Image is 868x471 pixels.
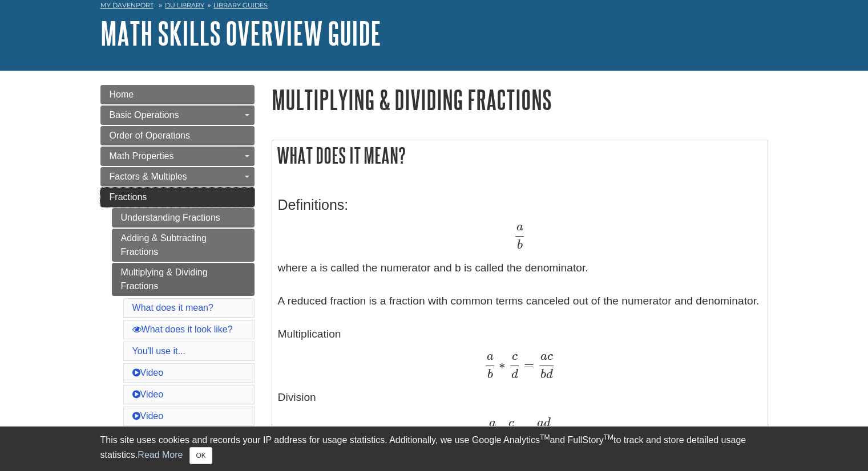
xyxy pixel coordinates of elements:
[110,192,147,202] span: Fractions
[520,357,534,372] span: =
[100,188,255,207] a: Fractions
[537,417,544,429] span: a
[132,324,233,334] a: What does it look like?
[132,389,164,399] a: Video
[100,167,255,186] a: Factors & Multiples
[110,151,174,161] span: Math Properties
[487,350,494,363] span: a
[512,350,518,363] span: c
[132,368,164,377] a: Video
[517,424,531,439] span: =
[100,85,255,104] a: Home
[112,229,255,262] a: Adding & Subtracting Fractions
[100,15,381,51] a: Math Skills Overview Guide
[544,417,551,429] span: d
[132,411,164,421] a: Video
[132,346,185,356] a: You'll use it...
[100,1,154,10] a: My Davenport
[508,417,514,429] span: c
[498,424,505,439] span: /
[546,368,553,381] span: d
[100,105,255,125] a: Basic Operations
[540,350,547,363] span: a
[110,131,190,140] span: Order of Operations
[100,147,255,166] a: Math Properties
[165,1,204,9] a: DU Library
[100,126,255,145] a: Order of Operations
[112,208,255,228] a: Understanding Fractions
[278,185,762,456] div: where a is called the numerator and b is called the denominator. A reduced fraction is a fraction...
[189,447,212,464] button: Close
[132,303,213,312] a: What does it mean?
[100,433,768,464] div: This site uses cookies and records your IP address for usage statistics. Additionally, we use Goo...
[496,357,506,372] span: ∗
[213,1,268,9] a: Library Guides
[516,221,523,233] span: a
[547,350,553,363] span: c
[110,90,134,99] span: Home
[110,110,179,120] span: Basic Operations
[272,85,768,114] h1: Multiplying & Dividing Fractions
[272,140,768,170] h2: What does it mean?
[517,239,523,251] span: b
[110,172,187,181] span: Factors & Multiples
[138,450,183,460] a: Read More
[112,263,255,296] a: Multiplying & Dividing Fractions
[489,417,496,429] span: a
[540,433,550,441] sup: TM
[604,433,613,441] sup: TM
[278,197,762,213] h3: Definitions:
[487,368,493,381] span: b
[540,368,546,381] span: b
[511,368,518,381] span: d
